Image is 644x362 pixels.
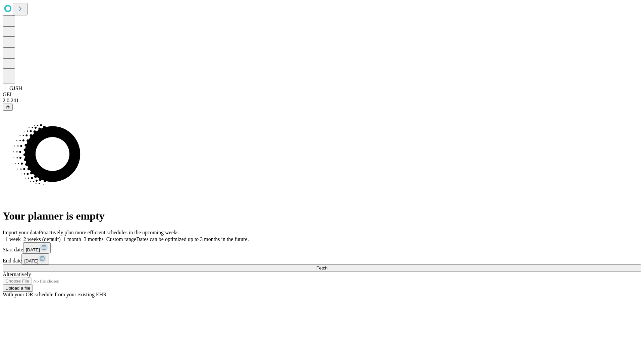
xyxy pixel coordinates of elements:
div: Start date [3,242,641,253]
span: [DATE] [24,258,38,263]
button: Upload a file [3,285,33,292]
span: [DATE] [26,247,40,252]
button: [DATE] [21,253,49,264]
span: Dates can be optimized up to 3 months in the future. [136,236,249,242]
span: With your OR schedule from your existing EHR [3,292,107,297]
span: Import your data [3,230,39,235]
h1: Your planner is empty [3,210,641,222]
span: Alternatively [3,271,31,277]
div: End date [3,253,641,264]
span: GJSH [9,85,22,91]
span: @ [5,105,10,110]
div: GEI [3,92,641,98]
span: 2 weeks (default) [23,236,61,242]
button: [DATE] [23,242,51,253]
span: 3 months [84,236,104,242]
span: 1 week [5,236,21,242]
span: Custom range [106,236,136,242]
span: 1 month [63,236,81,242]
span: Fetch [316,265,327,270]
span: Proactively plan more efficient schedules in the upcoming weeks. [39,230,180,235]
div: 2.0.241 [3,98,641,104]
button: @ [3,104,13,111]
button: Fetch [3,264,641,271]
